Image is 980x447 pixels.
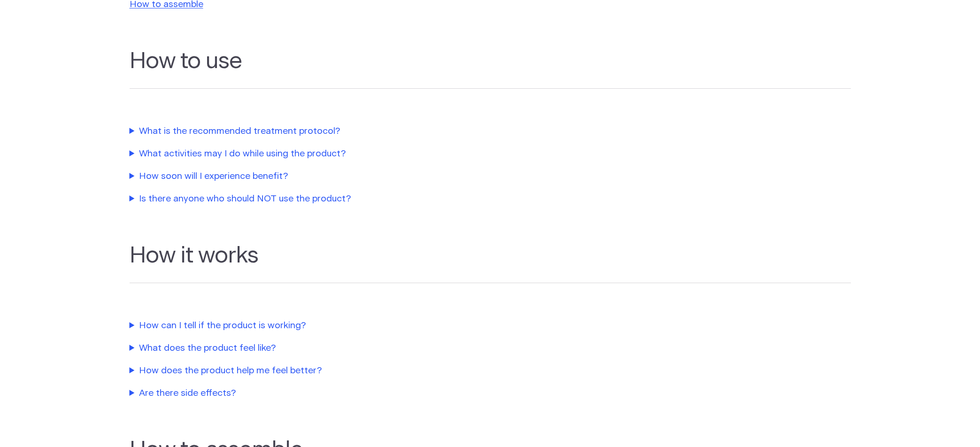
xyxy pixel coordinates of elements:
summary: What does the product feel like? [130,342,557,355]
summary: How can I tell if the product is working? [130,319,557,333]
summary: What activities may I do while using the product? [130,147,557,161]
h2: How it works [130,243,851,283]
summary: How does the product help me feel better? [130,364,557,378]
summary: How soon will I experience benefit? [130,170,557,184]
h2: How to use [130,48,851,89]
summary: Is there anyone who should NOT use the product? [130,193,557,206]
summary: Are there side effects? [130,387,557,401]
summary: What is the recommended treatment protocol? [130,125,557,139]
